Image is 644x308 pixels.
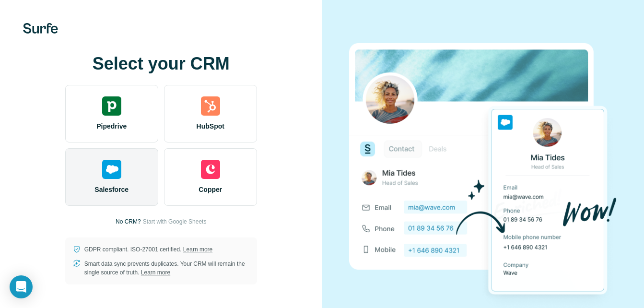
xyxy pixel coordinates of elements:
div: Open Intercom Messenger [10,275,33,298]
span: Salesforce [94,185,129,194]
p: No CRM? [116,217,141,226]
p: Smart data sync prevents duplicates. Your CRM will remain the single source of truth. [84,260,249,277]
button: Start with Google Sheets [143,217,207,226]
p: GDPR compliant. ISO-27001 certified. [84,245,212,254]
img: pipedrive's logo [102,96,121,116]
h1: Select your CRM [65,54,257,73]
img: Surfe's logo [23,23,58,34]
img: salesforce's logo [102,160,121,179]
span: Copper [199,185,222,194]
a: Learn more [141,269,170,276]
span: Pipedrive [96,121,127,131]
img: copper's logo [201,160,220,179]
span: HubSpot [197,121,224,131]
img: hubspot's logo [201,96,220,116]
a: Learn more [183,246,212,253]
